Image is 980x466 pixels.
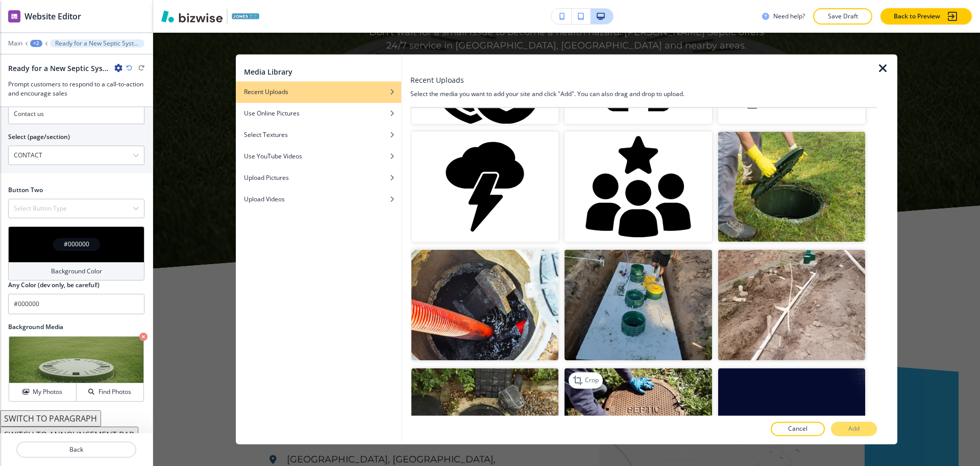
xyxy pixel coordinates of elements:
button: Upload Videos [236,189,401,210]
h4: Select Button Type [14,204,67,213]
h2: Select (page/section) [8,132,70,142]
button: #000000Background Color [8,226,144,281]
h3: Need help? [773,12,805,21]
h2: Media Library [244,66,292,77]
h4: My Photos [33,387,62,397]
button: Recent Uploads [236,81,401,103]
button: Main [8,40,22,47]
img: Your Logo [232,13,259,19]
h4: Upload Pictures [244,173,289,182]
button: Use YouTube Videos [236,146,401,167]
h4: Use Online Pictures [244,109,300,118]
button: Find Photos [77,383,143,401]
button: Save Draft [813,8,872,25]
h3: Recent Uploads [410,75,464,85]
p: Crop [585,376,599,385]
p: Ready for a New Septic System? Call [PERSON_NAME] Septic [55,40,139,47]
h3: Prompt customers to respond to a call-to-action and encourage sales [8,80,144,98]
h2: Any Color (dev only, be careful!) [8,281,100,290]
p: Cancel [788,425,807,434]
h4: Select the media you want to add your site and click "Add". You can also drag and drop to upload. [410,89,877,99]
button: Ready for a New Septic System? Call [PERSON_NAME] Septic [50,39,144,48]
p: Back [17,445,135,454]
h2: Button Two [8,185,43,195]
button: +2 [30,40,42,47]
div: Crop [569,372,603,388]
img: editor icon [8,10,20,22]
h2: Background Media [8,322,144,332]
button: My Photos [9,383,77,401]
h4: Background Color [51,267,102,276]
h2: Website Editor [24,10,81,22]
h4: Recent Uploads [244,87,288,97]
h4: Upload Videos [244,195,285,204]
h4: Use YouTube Videos [244,152,302,161]
img: Bizwise Logo [161,10,223,22]
p: Save Draft [826,12,859,21]
h2: Ready for a New Septic System? Call [PERSON_NAME] Septic [8,63,110,74]
button: Cancel [771,422,825,436]
div: My PhotosFind Photos [8,336,144,402]
p: Back to Preview [894,12,940,21]
h4: #000000 [64,240,89,249]
button: Back [16,441,136,458]
button: Back to Preview [880,8,972,25]
button: Use Online Pictures [236,103,401,124]
h4: Find Photos [99,387,131,397]
button: Upload Pictures [236,167,401,189]
input: Manual Input [9,147,133,164]
button: Select Textures [236,124,401,146]
h4: Select Textures [244,130,288,139]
